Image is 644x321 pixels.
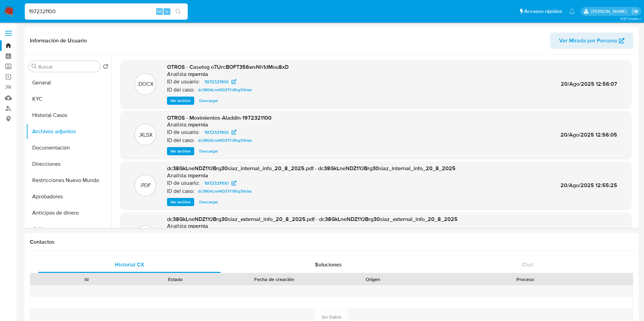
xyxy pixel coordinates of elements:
h6: mpernia [188,172,208,179]
p: ID de usuario: [167,78,200,85]
span: dc38GkLneNDZ1YJBrg30siaz_internal_info_20_8_2025.pdf - dc38GkLneNDZ1YJBrg30siaz_internal_info_20_... [167,164,456,172]
p: .PDF [140,182,151,189]
h6: mpernia [188,71,208,78]
input: Buscar [38,64,97,70]
p: rocio.garcia@mercadolibre.com [591,8,629,15]
h6: mpernia [188,121,208,128]
div: Proceso [422,276,628,283]
h1: Información de Usuario [30,37,87,44]
button: Ver Mirada por Persona [550,33,633,49]
span: dc38GkLneNDZ1YJBrg30siaz [198,136,252,144]
span: dc38GkLneNDZ1YJBrg30siaz_external_info_20_8_2025.pdf - dc38GkLneNDZ1YJBrg30siaz_external_info_20_... [167,215,458,223]
a: dc38GkLneNDZ1YJBrg30siaz [195,187,255,195]
button: Buscar [32,64,37,69]
a: dc38GkLneNDZ1YJBrg30siaz [195,136,255,144]
button: General [26,75,111,91]
p: ID de usuario: [167,180,200,186]
span: 20/Ago/2025 12:56:05 [560,131,617,139]
h1: Contactos [30,239,633,245]
p: .DOCX [137,80,153,88]
div: Id [47,276,126,283]
a: dc38GkLneNDZ1YJBrg30siaz [195,86,255,94]
button: Descargar [196,198,221,206]
h6: mpernia [188,223,208,229]
span: Alt [157,8,162,15]
span: Descargar [199,97,218,104]
span: Chat [522,261,533,268]
button: Historial Casos [26,107,111,123]
button: Direcciones [26,156,111,172]
p: Analista: [167,223,187,229]
a: Notificaciones [569,8,575,14]
p: ID de usuario: [167,129,200,136]
span: Accesos rápidos [524,8,562,15]
span: Historial CX [115,261,144,268]
p: Analista: [167,121,187,128]
span: 1972321100 [204,78,229,86]
span: OTROS - Caselog o7UrcBOFT356wsNh1dMou8xD [167,63,289,71]
p: Analista: [167,71,187,78]
span: s [166,8,168,15]
span: Ver archivo [170,148,191,155]
span: Ver Mirada por Persona [559,33,617,49]
span: Soluciones [315,261,342,268]
button: Archivos adjuntos [26,123,111,140]
button: Volver al orden por defecto [103,64,108,71]
div: Origen [333,276,413,283]
span: 20/Ago/2025 12:56:07 [561,80,617,88]
span: OTROS - Movimientos-Aladdin-1972321100 [167,114,272,122]
button: Aprobadores [26,188,111,205]
p: ID del caso: [167,137,195,144]
button: Ver archivo [167,97,194,105]
p: ID del caso: [167,86,195,93]
p: Analista: [167,172,187,179]
button: KYC [26,91,111,107]
button: Descargar [196,147,221,155]
button: Descargar [196,97,221,105]
button: Restricciones Nuevo Mundo [26,172,111,188]
p: .XLSX [139,131,152,139]
p: ID del caso: [167,188,195,195]
div: Fecha de creación [225,276,324,283]
span: Descargar [199,148,218,155]
button: CVU [26,221,111,237]
span: 20/Ago/2025 12:55:25 [560,181,617,189]
input: Buscar usuario o caso... [25,7,188,16]
span: 1972321100 [204,128,229,136]
a: Salir [632,8,639,15]
button: Ver archivo [167,198,194,206]
span: Descargar [199,199,218,205]
span: 1972321100 [204,179,229,187]
span: Ver archivo [170,97,191,104]
a: 1972321100 [200,128,240,136]
div: Estado [136,276,215,283]
button: Ver archivo [167,147,194,155]
span: Ver archivo [170,199,191,205]
button: search-icon [171,7,185,16]
span: dc38GkLneNDZ1YJBrg30siaz [198,86,252,94]
a: 1972321100 [200,179,240,187]
button: Anticipos de dinero [26,205,111,221]
button: Documentación [26,140,111,156]
a: 1972321100 [200,78,240,86]
span: dc38GkLneNDZ1YJBrg30siaz [198,187,252,195]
